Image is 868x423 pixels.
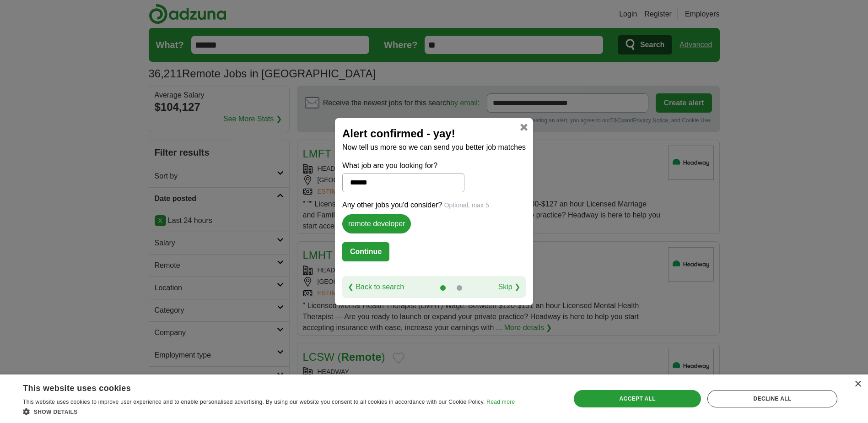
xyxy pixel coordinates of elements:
[342,242,389,261] button: Continue
[34,409,78,415] span: Show details
[23,407,515,416] div: Show details
[23,399,485,405] span: This website uses cookies to improve user experience and to enable personalised advertising. By u...
[498,282,520,293] a: Skip ❯
[854,381,861,388] div: Close
[707,390,837,407] div: Decline all
[486,399,515,405] a: Read more, opens a new window
[348,282,404,293] a: ❮ Back to search
[342,125,526,142] h2: Alert confirmed - yay!
[574,390,701,407] div: Accept all
[342,214,411,233] label: remote developer
[444,201,489,209] span: Optional, max 5
[342,160,464,171] label: What job are you looking for?
[342,200,526,211] p: Any other jobs you'd consider?
[23,380,492,394] div: This website uses cookies
[342,142,526,153] p: Now tell us more so we can send you better job matches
